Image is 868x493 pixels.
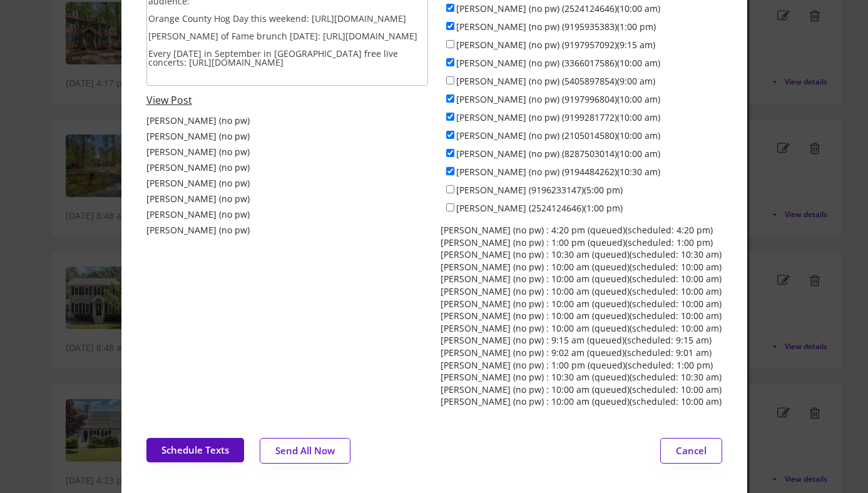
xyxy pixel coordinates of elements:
[441,298,722,310] div: [PERSON_NAME] (no pw) : 10:00 am (queued)(scheduled: 10:00 am)
[441,384,722,396] div: [PERSON_NAME] (no pw) : 10:00 am (queued)(scheduled: 10:00 am)
[456,166,660,178] label: [PERSON_NAME] (no pw) (9194484262)(10:30 am)
[456,3,660,14] label: [PERSON_NAME] (no pw) (2524124646)(10:00 am)
[146,146,250,158] div: [PERSON_NAME] (no pw)
[456,202,623,214] label: [PERSON_NAME] (2524124646)(1:00 pm)
[441,334,712,347] div: [PERSON_NAME] (no pw) : 9:15 am (queued)(scheduled: 9:15 am)
[456,39,655,51] label: [PERSON_NAME] (no pw) (9197957092)(9:15 am)
[146,177,250,190] div: [PERSON_NAME] (no pw)
[441,371,722,384] div: [PERSON_NAME] (no pw) : 10:30 am (queued)(scheduled: 10:30 am)
[441,395,722,408] div: [PERSON_NAME] (no pw) : 10:00 am (queued)(scheduled: 10:00 am)
[146,93,192,107] a: View Post
[260,438,350,464] button: Send All Now
[456,21,656,33] label: [PERSON_NAME] (no pw) (9195935383)(1:00 pm)
[441,359,713,372] div: [PERSON_NAME] (no pw) : 1:00 pm (queued)(scheduled: 1:00 pm)
[441,310,722,322] div: [PERSON_NAME] (no pw) : 10:00 am (queued)(scheduled: 10:00 am)
[146,161,250,174] div: [PERSON_NAME] (no pw)
[456,57,660,69] label: [PERSON_NAME] (no pw) (3366017586)(10:00 am)
[456,148,660,160] label: [PERSON_NAME] (no pw) (8287503014)(10:00 am)
[441,224,713,236] div: [PERSON_NAME] (no pw) : 4:20 pm (queued)(scheduled: 4:20 pm)
[146,193,250,205] div: [PERSON_NAME] (no pw)
[456,130,660,141] label: [PERSON_NAME] (no pw) (2105014580)(10:00 am)
[456,93,660,105] label: [PERSON_NAME] (no pw) (9197996804)(10:00 am)
[146,208,250,221] div: [PERSON_NAME] (no pw)
[660,438,722,464] button: Cancel
[146,130,250,143] div: [PERSON_NAME] (no pw)
[441,273,722,285] div: [PERSON_NAME] (no pw) : 10:00 am (queued)(scheduled: 10:00 am)
[456,111,660,123] label: [PERSON_NAME] (no pw) (9199281772)(10:00 am)
[441,236,713,249] div: [PERSON_NAME] (no pw) : 1:00 pm (queued)(scheduled: 1:00 pm)
[456,184,623,196] label: [PERSON_NAME] (9196233147)(5:00 pm)
[441,285,722,298] div: [PERSON_NAME] (no pw) : 10:00 am (queued)(scheduled: 10:00 am)
[441,248,722,261] div: [PERSON_NAME] (no pw) : 10:30 am (queued)(scheduled: 10:30 am)
[146,438,244,462] button: Schedule Texts
[441,347,712,359] div: [PERSON_NAME] (no pw) : 9:02 am (queued)(scheduled: 9:01 am)
[441,261,722,273] div: [PERSON_NAME] (no pw) : 10:00 am (queued)(scheduled: 10:00 am)
[146,224,250,236] div: [PERSON_NAME] (no pw)
[456,75,655,87] label: [PERSON_NAME] (no pw) (5405897854)(9:00 am)
[146,114,250,127] div: [PERSON_NAME] (no pw)
[441,322,722,335] div: [PERSON_NAME] (no pw) : 10:00 am (queued)(scheduled: 10:00 am)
